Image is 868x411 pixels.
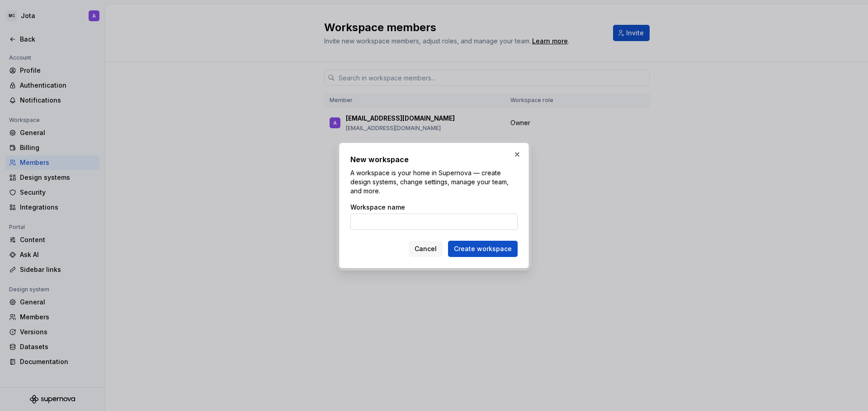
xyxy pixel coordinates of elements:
button: Cancel [409,241,443,257]
h2: New workspace [350,154,518,165]
label: Workspace name [350,203,405,212]
span: Cancel [415,244,437,253]
button: Create workspace [448,241,518,257]
span: Create workspace [454,244,512,253]
p: A workspace is your home in Supernova — create design systems, change settings, manage your team,... [350,168,518,196]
